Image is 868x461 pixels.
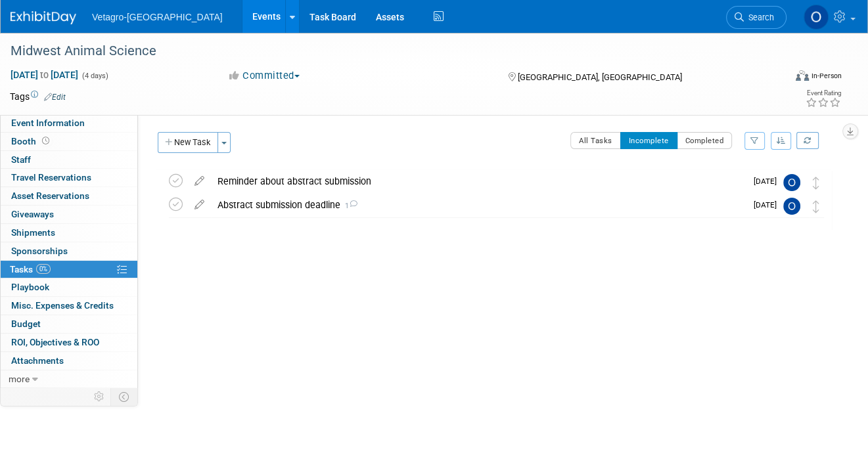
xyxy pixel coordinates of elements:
[188,175,211,187] a: edit
[92,12,223,22] span: Vetagro-[GEOGRAPHIC_DATA]
[39,136,52,146] span: Booth not reserved yet
[796,132,819,149] a: Refresh
[677,132,733,149] button: Completed
[1,133,137,150] a: Booth
[783,174,800,191] img: OliviaM Last
[1,297,137,315] a: Misc. Expenses & Credits
[11,246,68,256] span: Sponsorships
[1,261,137,278] a: Tasks0%
[38,70,51,80] span: to
[6,39,771,63] div: Midwest Animal Science
[11,227,55,238] span: Shipments
[813,200,819,213] i: Move task
[11,209,54,219] span: Giveaways
[11,282,49,292] span: Playbook
[813,177,819,189] i: Move task
[340,202,357,210] span: 1
[1,151,137,169] a: Staff
[44,93,66,102] a: Edit
[11,337,99,347] span: ROI, Objectives & ROO
[158,132,218,153] button: New Task
[783,198,800,215] img: OliviaM Last
[1,242,137,260] a: Sponsorships
[518,72,682,82] span: [GEOGRAPHIC_DATA], [GEOGRAPHIC_DATA]
[211,170,746,192] div: Reminder about abstract submission
[1,278,137,296] a: Playbook
[744,12,774,22] span: Search
[11,172,91,183] span: Travel Reservations
[11,154,31,165] span: Staff
[9,374,30,384] span: more
[726,6,787,29] a: Search
[11,318,41,329] span: Budget
[1,114,137,132] a: Event Information
[10,69,79,81] span: [DATE] [DATE]
[188,199,211,211] a: edit
[804,5,829,30] img: OliviaM Last
[1,352,137,370] a: Attachments
[811,71,842,81] div: In-Person
[1,187,137,205] a: Asset Reservations
[111,388,138,405] td: Toggle Event Tabs
[754,177,783,186] span: [DATE]
[11,136,52,146] span: Booth
[11,190,89,201] span: Asset Reservations
[754,200,783,209] span: [DATE]
[1,206,137,223] a: Giveaways
[11,355,64,366] span: Attachments
[211,194,746,216] div: Abstract submission deadline
[1,370,137,388] a: more
[720,68,842,88] div: Event Format
[570,132,621,149] button: All Tasks
[1,334,137,351] a: ROI, Objectives & ROO
[88,388,111,405] td: Personalize Event Tab Strip
[81,72,108,80] span: (4 days)
[1,224,137,242] a: Shipments
[10,264,51,274] span: Tasks
[36,264,51,274] span: 0%
[1,315,137,333] a: Budget
[806,90,841,97] div: Event Rating
[11,300,114,311] span: Misc. Expenses & Credits
[11,118,85,128] span: Event Information
[1,169,137,187] a: Travel Reservations
[11,11,76,24] img: ExhibitDay
[223,69,305,83] button: Committed
[620,132,677,149] button: Incomplete
[796,70,809,81] img: Format-Inperson.png
[10,90,66,103] td: Tags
